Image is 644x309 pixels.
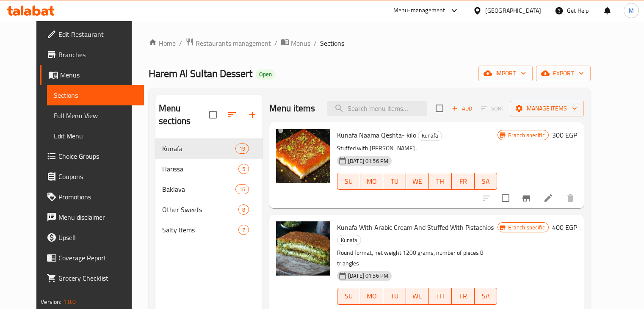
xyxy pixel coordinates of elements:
[543,68,584,79] span: export
[40,187,144,207] a: Promotions
[448,102,475,115] span: Add item
[552,129,577,141] h6: 300 EGP
[155,138,263,159] div: Kunafa19
[149,64,252,83] span: Harem Al Sultan Dessert
[485,6,541,15] div: [GEOGRAPHIC_DATA]
[54,90,137,100] span: Sections
[155,159,263,179] div: Harissa5
[40,146,144,166] a: Choice Groups
[387,290,403,302] span: TU
[238,204,249,215] div: items
[337,173,360,190] button: SU
[155,179,263,199] div: Baklava16
[276,221,330,276] img: Kunafa With Arabic Cream And Stuffed With Pistachios
[485,68,526,79] span: import
[242,105,263,125] button: Add section
[320,38,344,48] span: Sections
[162,225,238,235] span: Salty Items
[543,193,553,203] a: Edit menu item
[256,69,275,80] div: Open
[337,235,361,245] span: Kunafa
[552,221,577,233] h6: 400 EGP
[516,188,536,208] button: Branch-specific-item
[455,175,471,188] span: FR
[383,288,406,305] button: TU
[383,173,406,190] button: TU
[155,199,263,220] div: Other Sweets8
[432,290,448,302] span: TH
[149,38,591,49] nav: breadcrumb
[406,288,429,305] button: WE
[291,38,310,48] span: Menus
[204,106,222,124] span: Select all sections
[155,220,263,240] div: Salty Items7
[281,38,310,49] a: Menus
[345,157,392,165] span: [DATE] 01:56 PM
[341,290,357,302] span: SU
[185,38,271,49] a: Restaurants management
[517,103,577,114] span: Manage items
[149,38,176,48] a: Home
[40,24,144,44] a: Edit Restaurant
[238,164,249,174] div: items
[40,248,144,268] a: Coverage Report
[455,290,471,302] span: FR
[475,102,510,115] span: Select section first
[337,235,361,245] div: Kunafa
[58,253,137,263] span: Coverage Report
[162,184,235,194] span: Baklava
[47,85,144,105] a: Sections
[360,173,383,190] button: MO
[418,131,442,141] div: Kunafa
[409,175,426,188] span: WE
[364,175,380,188] span: MO
[159,102,209,127] h2: Menu sections
[58,192,137,202] span: Promotions
[337,248,498,269] p: Round format, net weight 1200 grams, number of pieces 8 triangles
[162,204,238,215] span: Other Sweets
[162,164,238,174] span: Harissa
[560,188,580,208] button: delete
[337,143,498,154] p: Stuffed with [PERSON_NAME] .
[58,151,137,161] span: Choice Groups
[239,226,249,234] span: 7
[41,296,61,307] span: Version:
[448,102,475,115] button: Add
[337,221,494,234] span: Kunafa With Arabic Cream And Stuffed With Pistachios
[58,50,137,60] span: Branches
[239,165,249,173] span: 5
[235,143,249,154] div: items
[475,173,498,190] button: SA
[360,288,383,305] button: MO
[60,70,137,80] span: Menus
[40,166,144,187] a: Coupons
[58,232,137,243] span: Upsell
[387,175,403,188] span: TU
[63,296,76,307] span: 1.0.0
[452,173,475,190] button: FR
[236,145,249,153] span: 19
[314,38,317,48] li: /
[54,131,137,141] span: Edit Menu
[239,206,249,214] span: 8
[452,288,475,305] button: FR
[274,38,277,48] li: /
[222,105,242,125] span: Sort sections
[47,126,144,146] a: Edit Menu
[54,110,137,121] span: Full Menu View
[47,105,144,126] a: Full Menu View
[40,44,144,65] a: Branches
[40,268,144,288] a: Grocery Checklist
[478,290,494,302] span: SA
[505,223,548,232] span: Branch specific
[40,227,144,248] a: Upsell
[497,189,514,207] span: Select to update
[432,175,448,188] span: TH
[431,99,448,117] span: Select section
[451,104,473,113] span: Add
[276,129,330,183] img: Kunafa Naama Qeshta- kilo
[337,288,360,305] button: SU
